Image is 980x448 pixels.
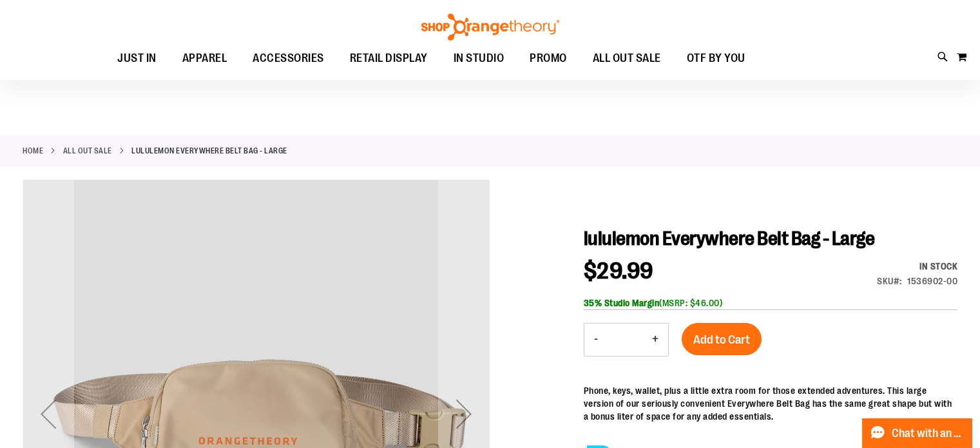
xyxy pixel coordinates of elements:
button: Add to Cart [682,323,762,355]
button: Decrease product quantity [584,324,608,356]
input: Product quantity [608,324,642,355]
div: Phone, keys, wallet, plus a little extra room for those extended adventures. This large version o... [584,384,957,423]
span: OTF BY YOU [687,44,745,73]
span: ALL OUT SALE [593,44,661,73]
span: Add to Cart [693,333,750,347]
strong: lululemon Everywhere Belt Bag - Large [131,145,287,157]
span: JUST IN [117,44,157,73]
span: $29.99 [584,258,653,284]
div: (MSRP: $46.00) [584,297,957,309]
b: 35% Studio Margin [584,298,660,308]
div: 1536902-00 [907,275,957,287]
button: Chat with an Expert [862,418,973,448]
span: PROMO [530,44,567,73]
span: Chat with an Expert [892,427,965,440]
span: lululemon Everywhere Belt Bag - Large [584,228,875,249]
span: ACCESSORIES [253,44,324,73]
button: Increase product quantity [642,324,668,356]
img: Shop Orangetheory [419,14,561,41]
a: Home [23,145,43,157]
span: In stock [919,261,957,271]
strong: SKU [877,276,902,286]
span: IN STUDIO [454,44,504,73]
span: APPAREL [182,44,227,73]
span: RETAIL DISPLAY [350,44,428,73]
a: ALL OUT SALE [63,145,112,157]
div: Availability [877,260,957,273]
